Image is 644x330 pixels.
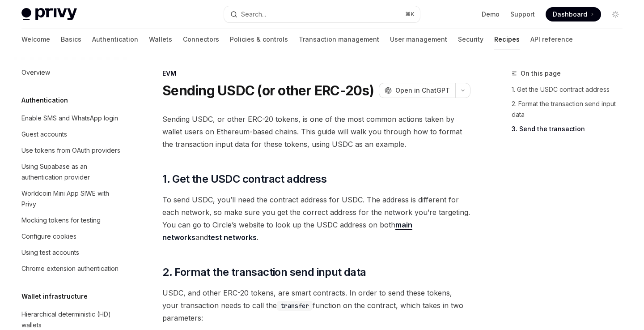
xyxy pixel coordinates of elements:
[608,7,623,21] button: Toggle dark mode
[162,287,470,324] span: USDC, and other ERC-20 tokens, are smart contracts. In order to send these tokens, your transacti...
[21,67,50,78] div: Overview
[14,244,129,261] a: Using test accounts
[458,29,483,50] a: Security
[241,9,266,20] div: Search...
[224,6,419,22] button: Search...⌘K
[14,142,129,159] a: Use tokens from OAuth providers
[546,7,601,21] a: Dashboard
[482,10,500,19] a: Demo
[405,11,415,18] span: ⌘ K
[530,29,573,50] a: API reference
[208,233,257,242] a: test networks
[61,29,81,50] a: Basics
[21,247,79,258] div: Using test accounts
[553,10,587,19] span: Dashboard
[379,83,455,98] button: Open in ChatGPT
[14,110,129,126] a: Enable SMS and WhatsApp login
[21,8,77,21] img: light logo
[162,265,366,279] span: 2. Format the transaction send input data
[14,185,129,212] a: Worldcoin Mini App SIWE with Privy
[14,126,129,142] a: Guest accounts
[162,69,470,78] div: EVM
[14,64,129,81] a: Overview
[14,228,129,244] a: Configure cookies
[21,188,123,210] div: Worldcoin Mini App SIWE with Privy
[21,145,120,156] div: Use tokens from OAuth providers
[21,129,67,140] div: Guest accounts
[162,113,470,150] span: Sending USDC, or other ERC-20 tokens, is one of the most common actions taken by wallet users on ...
[390,29,447,50] a: User management
[21,161,123,183] div: Using Supabase as an authentication provider
[183,29,219,50] a: Connectors
[14,212,129,228] a: Mocking tokens for testing
[14,261,129,277] a: Chrome extension authentication
[92,29,138,50] a: Authentication
[21,95,68,106] h5: Authentication
[512,82,630,97] a: 1. Get the USDC contract address
[494,29,520,50] a: Recipes
[162,193,470,244] span: To send USDC, you’ll need the contract address for USDC. The address is different for each networ...
[521,68,561,79] span: On this page
[21,113,118,124] div: Enable SMS and WhatsApp login
[162,82,374,99] h1: Sending USDC (or other ERC-20s)
[21,231,76,242] div: Configure cookies
[162,172,326,186] span: 1. Get the USDC contract address
[21,291,88,302] h5: Wallet infrastructure
[395,86,450,95] span: Open in ChatGPT
[299,29,379,50] a: Transaction management
[21,29,50,50] a: Welcome
[510,10,535,19] a: Support
[21,215,101,226] div: Mocking tokens for testing
[230,29,288,50] a: Policies & controls
[512,122,630,136] a: 3. Send the transaction
[14,159,129,185] a: Using Supabase as an authentication provider
[512,97,630,122] a: 2. Format the transaction send input data
[21,263,119,274] div: Chrome extension authentication
[149,29,172,50] a: Wallets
